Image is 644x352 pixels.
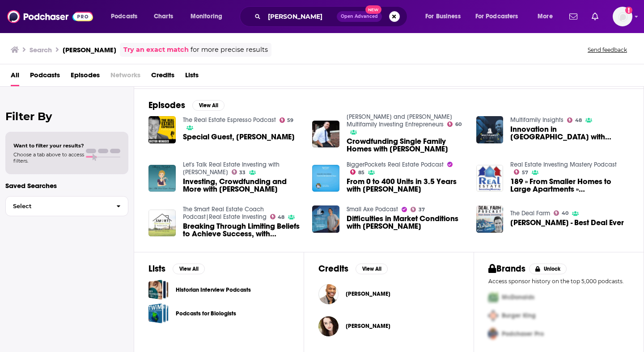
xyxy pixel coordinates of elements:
[347,138,466,153] span: Crowdfunding Single Family Homes with [PERSON_NAME]
[347,178,466,193] a: From 0 to 400 Units in 3.5 Years with Sterling White
[346,290,390,298] a: Sterling White
[514,169,528,175] a: 57
[183,161,280,176] a: Let's Talk Real Estate Investing with Sharon Vornholt
[562,211,568,215] span: 40
[248,6,416,27] div: Search podcasts, credits, & more...
[63,46,116,54] h3: [PERSON_NAME]
[7,8,93,25] img: Podchaser - Follow, Share and Rate Podcasts
[30,46,52,54] h3: Search
[356,264,388,274] button: View All
[318,284,339,304] img: Sterling White
[346,323,390,330] a: Kacey Rohl
[270,214,285,219] a: 48
[485,306,502,325] img: Second Pro Logo
[347,113,452,128] a: Jake and Gino Multifamily Investing Entrepreneurs
[176,285,251,295] a: Historian Interview Podcasts
[538,10,553,23] span: More
[173,264,205,274] button: View All
[510,178,629,193] a: 189 » From Smaller Homes to Large Apartments » Sterling White Part 1
[6,203,109,209] span: Select
[485,325,502,343] img: Third Pro Logo
[613,7,632,26] img: User Profile
[148,210,176,237] img: Breaking Through Limiting Beliefs to Achieve Success, with Sterling White
[5,196,128,216] button: Select
[358,171,364,175] span: 85
[312,205,339,233] img: Difficulties in Market Conditions with Sterling White
[510,126,629,141] a: Innovation in Indianapolis with Sterling White
[148,303,169,323] a: Podcasts for Biologists
[183,133,295,141] a: Special Guest, Sterling White
[502,312,536,319] span: Burger King
[148,9,178,24] a: Charts
[111,10,137,23] span: Podcasts
[123,45,189,55] a: Try an exact match
[502,293,534,301] span: McDonalds
[13,142,84,149] span: Want to filter your results?
[5,181,128,190] p: Saved Searches
[184,9,234,24] button: open menu
[455,122,462,126] span: 60
[185,68,199,86] span: Lists
[183,222,302,238] a: Breaking Through Limiting Beliefs to Achieve Success, with Sterling White
[148,165,176,192] a: Investing, Crowdfunding and More with Sterling White
[5,110,128,123] h2: Filter By
[613,7,632,26] span: Logged in as BGpodcasts
[239,171,246,175] span: 33
[476,205,504,233] img: Sterling White - Best Deal Ever
[585,46,630,54] button: Send feedback
[148,100,225,111] a: EpisodesView All
[347,161,444,168] a: BiggerPockets Real Estate Podcast
[71,68,100,86] a: Episodes
[425,10,461,23] span: For Business
[346,323,390,330] span: [PERSON_NAME]
[191,10,222,23] span: Monitoring
[347,215,466,230] a: Difficulties in Market Conditions with Sterling White
[531,9,564,24] button: open menu
[510,219,624,226] span: [PERSON_NAME] - Best Deal Ever
[11,68,19,86] a: All
[510,178,629,193] span: 189 » From Smaller Homes to Large Apartments » [PERSON_NAME] Part 1
[488,263,525,274] h2: Brands
[264,9,337,24] input: Search podcasts, credits, & more...
[148,263,205,274] a: ListsView All
[318,316,339,336] img: Kacey Rohl
[280,117,294,123] a: 59
[30,68,60,86] a: Podcasts
[191,45,268,55] span: for more precise results
[419,208,425,212] span: 37
[312,121,339,148] img: Crowdfunding Single Family Homes with Sterling White
[318,263,388,274] a: CreditsView All
[476,165,504,192] img: 189 » From Smaller Homes to Large Apartments » Sterling White Part 1
[575,118,582,122] span: 48
[470,9,531,24] button: open menu
[625,7,632,14] svg: Add a profile image
[278,215,284,219] span: 48
[312,165,339,192] a: From 0 to 400 Units in 3.5 Years with Sterling White
[365,5,381,14] span: New
[183,133,295,141] span: Special Guest, [PERSON_NAME]
[148,263,165,274] h2: Lists
[192,100,225,111] button: View All
[510,219,624,226] a: Sterling White - Best Deal Ever
[148,100,185,111] h2: Episodes
[318,312,459,340] button: Kacey RohlKacey Rohl
[476,116,504,143] img: Innovation in Indianapolis with Sterling White
[176,309,236,318] a: Podcasts for Biologists
[510,116,563,124] a: Multifamily Insights
[151,68,174,86] a: Credits
[105,9,149,24] button: open menu
[110,68,140,86] span: Networks
[567,117,582,123] a: 48
[488,278,629,285] p: Access sponsor history on the top 5,000 podcasts.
